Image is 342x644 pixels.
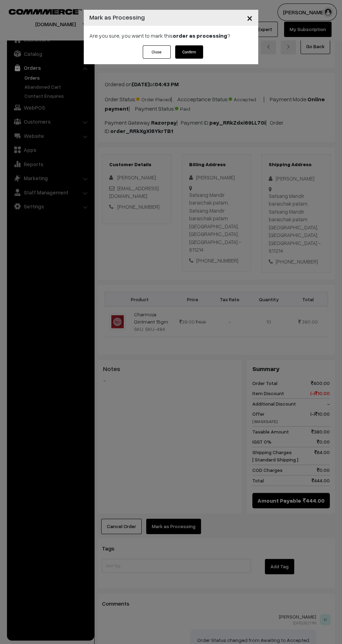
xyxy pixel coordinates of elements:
div: Are you sure, you want to mark this ? [84,26,258,45]
button: Close [143,45,171,59]
h4: Mark as Processing [89,13,145,22]
button: Confirm [175,45,203,59]
strong: order as processing [173,32,227,39]
span: × [247,11,253,24]
button: Close [241,7,258,29]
